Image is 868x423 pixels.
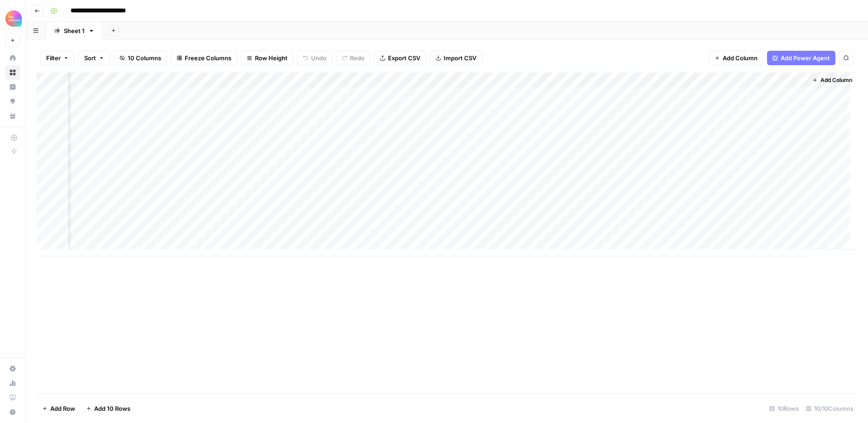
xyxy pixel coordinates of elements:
button: Workspace: Alliance [5,7,20,30]
button: Filter [40,51,75,65]
span: Add Power Agent [781,53,830,62]
button: Sort [78,51,110,65]
span: Add 10 Rows [94,404,130,413]
button: Row Height [241,51,293,65]
button: Undo [297,51,332,65]
a: Learning Hub [5,390,20,405]
span: Import CSV [444,53,476,62]
div: 10 Rows [766,401,802,416]
button: 10 Columns [114,51,167,65]
button: Freeze Columns [171,51,237,65]
button: Add Row [37,401,81,416]
span: Sort [84,53,96,62]
div: 10/10 Columns [802,401,857,416]
button: Add Column [809,74,856,86]
span: Undo [311,53,326,62]
span: Redo [350,53,364,62]
span: Export CSV [388,53,420,62]
a: Sheet 1 [46,22,102,40]
span: 10 Columns [128,53,161,62]
span: Row Height [255,53,288,62]
a: Usage [5,376,20,390]
img: Alliance Logo [5,10,22,27]
a: Settings [5,361,20,376]
a: Browse [5,65,20,80]
a: Opportunities [5,94,20,109]
a: Your Data [5,109,20,123]
span: Add Row [50,404,75,413]
button: Add Column [709,51,763,65]
button: Add 10 Rows [81,401,136,416]
span: Freeze Columns [185,53,231,62]
span: Add Column [723,53,758,62]
span: Add Column [820,76,852,84]
button: Export CSV [374,51,426,65]
div: Sheet 1 [64,26,85,35]
button: Help + Support [5,405,20,419]
button: Add Power Agent [767,51,835,65]
a: Home [5,51,20,65]
button: Redo [336,51,370,65]
a: Insights [5,80,20,94]
button: Import CSV [430,51,482,65]
span: Filter [46,53,61,62]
